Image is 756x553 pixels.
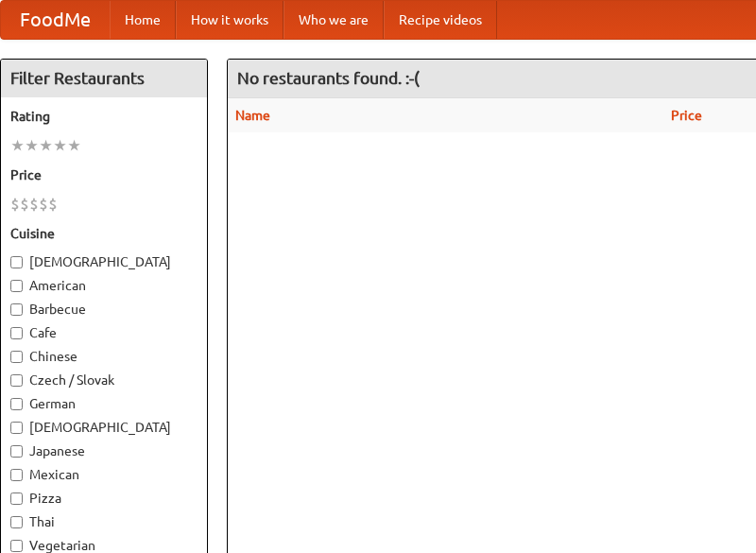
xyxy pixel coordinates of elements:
label: Cafe [10,323,198,342]
li: ★ [39,135,53,156]
label: Pizza [10,489,198,508]
label: Mexican [10,465,198,484]
a: FoodMe [1,1,110,39]
h5: Cuisine [10,224,198,243]
input: Pizza [10,493,23,505]
a: Recipe videos [384,1,497,39]
input: Mexican [10,469,23,481]
a: Home [110,1,176,39]
input: Thai [10,516,23,528]
h5: Price [10,165,198,184]
label: American [10,276,198,295]
li: ★ [53,135,67,156]
a: How it works [176,1,283,39]
input: Cafe [10,327,23,339]
a: Name [235,108,270,123]
input: [DEMOGRAPHIC_DATA] [10,256,23,268]
label: Thai [10,512,198,531]
input: Chinese [10,351,23,363]
label: Barbecue [10,300,198,319]
a: Price [671,108,702,123]
input: [DEMOGRAPHIC_DATA] [10,422,23,434]
label: Chinese [10,347,198,366]
label: [DEMOGRAPHIC_DATA] [10,418,198,437]
a: Who we are [283,1,384,39]
input: German [10,398,23,410]
input: Czech / Slovak [10,374,23,387]
label: [DEMOGRAPHIC_DATA] [10,252,198,271]
li: ★ [67,135,81,156]
li: ★ [25,135,39,156]
input: Japanese [10,445,23,458]
li: $ [20,194,29,215]
label: Czech / Slovak [10,371,198,389]
ng-pluralize: No restaurants found. :-( [237,69,420,87]
h5: Rating [10,107,198,126]
label: German [10,394,198,413]
li: $ [48,194,58,215]
h4: Filter Restaurants [1,60,207,97]
li: $ [29,194,39,215]
li: $ [10,194,20,215]
input: Barbecue [10,303,23,316]
input: Vegetarian [10,540,23,552]
li: $ [39,194,48,215]
input: American [10,280,23,292]
li: ★ [10,135,25,156]
label: Japanese [10,441,198,460]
